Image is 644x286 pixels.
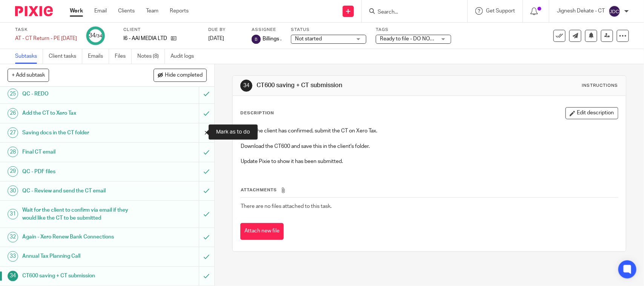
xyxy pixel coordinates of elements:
a: Clients [118,7,135,15]
span: There are no files attached to this task. [241,204,332,209]
button: Edit description [566,107,618,119]
div: 25 [8,89,18,99]
div: 33 [8,251,18,262]
p: Jignesh Dekate - CT [557,7,605,15]
div: 28 [8,147,18,157]
img: svg%3E [252,35,261,44]
div: 34 [8,271,18,281]
label: Task [15,27,77,33]
div: 30 [8,186,18,196]
button: + Add subtask [8,69,49,81]
h1: Wait for the client to confirm via email if they would like the CT to be submitted [22,205,135,224]
a: Subtasks [15,49,43,64]
p: Download the CT600 and save this in the client's folder. [241,143,618,150]
label: Status [291,27,366,33]
a: Reports [170,7,189,15]
a: Email [94,7,107,15]
a: Files [115,49,132,64]
div: 26 [8,108,18,119]
h1: Add the CT to Xero Tax [22,108,135,119]
div: 34 [89,31,102,40]
h1: Saving docs in the CT folder [22,127,135,138]
h1: CT600 saving + CT submission [257,81,446,89]
label: Due by [208,27,242,33]
span: Billings . [263,35,281,43]
h1: QC - PDF files [22,166,135,177]
p: Description [240,110,274,116]
p: Update Pixie to show it has been submitted. [241,158,618,165]
a: Work [70,7,83,15]
a: Client tasks [49,49,82,64]
span: Get Support [486,8,515,14]
span: Ready to file - DO NOT USE [380,36,444,42]
h1: Again - Xero Renew Bank Connections [22,232,135,243]
div: Instructions [582,83,618,89]
a: Team [146,7,158,15]
span: Attachments [241,188,277,192]
div: AT - CT Return - PE [DATE] [15,35,77,42]
h1: Final CT email [22,146,135,158]
h1: Annual Tax Planning Call [22,251,135,262]
h1: QC - Review and send the CT email [22,185,135,197]
label: Assignee [252,27,281,33]
h1: QC - REDO [22,88,135,100]
img: Pixie [15,6,53,16]
div: 32 [8,232,18,243]
label: Tags [376,27,451,33]
p: I6 - AAI MEDIA LTD [123,35,167,42]
div: 34 [240,80,252,92]
a: Audit logs [171,49,200,64]
span: Hide completed [165,72,203,78]
input: Search [377,9,445,16]
a: Notes (8) [137,49,165,64]
div: 29 [8,166,18,177]
button: Hide completed [154,69,207,81]
button: Attach new file [240,223,284,240]
div: 31 [8,209,18,220]
div: AT - CT Return - PE 31-10-2024 [15,35,77,42]
small: /34 [95,34,102,38]
span: [DATE] [208,36,224,41]
label: Client [123,27,199,33]
div: 27 [8,128,18,138]
img: svg%3E [609,5,621,17]
span: Not started [295,36,322,42]
a: Emails [88,49,109,64]
p: Once the client has confirmed, submit the CT on Xero Tax. [241,127,618,135]
h1: CT600 saving + CT submission [22,271,135,282]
